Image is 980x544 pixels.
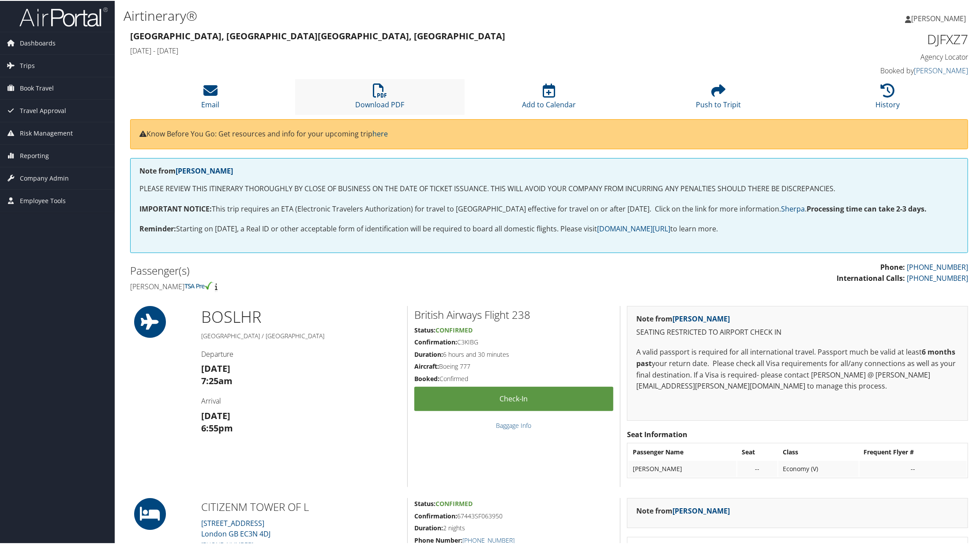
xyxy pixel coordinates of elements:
p: This trip requires an ETA (Electronic Travelers Authorization) for travel to [GEOGRAPHIC_DATA] ef... [139,203,959,214]
strong: Confirmation: [414,511,457,519]
h1: DJFXZ7 [769,29,968,48]
a: [PERSON_NAME] [672,313,730,323]
strong: Status: [414,499,436,507]
th: Seat [737,443,777,459]
span: Trips [20,54,35,76]
a: [PHONE_NUMBER] [907,261,968,271]
strong: 7:25am [201,374,233,386]
h5: 2 nights [414,523,613,532]
h2: Passenger(s) [130,262,543,277]
a: here [372,128,388,138]
h2: British Airways Flight 238 [414,306,613,321]
span: Employee Tools [20,189,66,211]
th: Passenger Name [628,443,736,459]
span: Risk Management [20,121,73,144]
strong: Duration: [414,523,443,531]
a: Check-in [414,386,613,410]
strong: Seat Information [627,429,687,438]
strong: [GEOGRAPHIC_DATA], [GEOGRAPHIC_DATA] [GEOGRAPHIC_DATA], [GEOGRAPHIC_DATA] [130,29,505,41]
a: [STREET_ADDRESS]London GB EC3N 4DJ [201,518,270,538]
strong: Processing time can take 2-3 days. [807,203,927,213]
strong: Phone Number: [414,535,462,544]
span: Company Admin [20,166,69,189]
h5: C3KIBG [414,337,613,346]
a: [PERSON_NAME] [905,4,975,31]
a: Download PDF [355,87,404,109]
a: [PERSON_NAME] [914,65,968,75]
a: [PERSON_NAME] [672,505,730,515]
a: [PHONE_NUMBER] [907,272,968,282]
strong: Aircraft: [414,361,439,370]
td: [PERSON_NAME] [628,460,736,476]
h4: Agency Locator [769,51,968,61]
strong: [DATE] [201,362,230,374]
span: Confirmed [436,325,473,333]
h1: Airtinerary® [124,6,691,24]
div: -- [864,464,962,472]
a: Add to Calendar [522,87,576,109]
p: A valid passport is required for all international travel. Passport much be valid at least your r... [636,346,959,391]
h5: Boeing 777 [414,361,613,370]
strong: Note from [636,505,730,515]
h1: BOS LHR [201,305,401,327]
strong: Status: [414,325,436,333]
h5: [GEOGRAPHIC_DATA] / [GEOGRAPHIC_DATA] [201,331,401,340]
h4: Booked by [769,65,968,75]
a: [DOMAIN_NAME][URL] [597,223,670,233]
strong: IMPORTANT NOTICE: [139,203,212,213]
img: airportal-logo.png [19,6,108,26]
p: SEATING RESTRICTED TO AIRPORT CHECK IN [636,326,959,337]
span: Reporting [20,144,49,166]
strong: International Calls: [837,272,905,282]
strong: Booked: [414,374,439,382]
a: History [876,87,900,109]
h4: Departure [201,348,401,358]
h4: Arrival [201,395,401,405]
th: Frequent Flyer # [860,443,967,459]
h4: [PERSON_NAME] [130,281,543,291]
strong: 6:55pm [201,421,233,433]
span: Dashboards [20,31,56,53]
p: PLEASE REVIEW THIS ITINERARY THOROUGHLY BY CLOSE OF BUSINESS ON THE DATE OF TICKET ISSUANCE. THIS... [139,182,959,194]
strong: Confirmation: [414,337,457,345]
strong: [DATE] [201,409,230,421]
strong: Note from [139,165,233,175]
th: Class [778,443,859,459]
strong: Note from [636,313,730,323]
img: tsa-precheck.png [184,281,213,289]
div: -- [742,464,773,472]
span: Confirmed [436,499,473,507]
h5: 6 hours and 30 minutes [414,349,613,358]
h2: CITIZENM TOWER OF L [201,499,401,514]
a: Email [201,87,219,109]
p: Starting on [DATE], a Real ID or other acceptable form of identification will be required to boar... [139,223,959,234]
a: [PHONE_NUMBER] [462,535,514,544]
p: Know Before You Go: Get resources and info for your upcoming trip [139,128,959,139]
span: Travel Approval [20,99,66,121]
strong: Reminder: [139,223,176,233]
h5: 67443SF063950 [414,511,613,520]
strong: Duration: [414,349,443,358]
a: Baggage Info [496,420,532,429]
h4: [DATE] - [DATE] [130,45,755,55]
a: [PERSON_NAME] [176,165,233,175]
span: Book Travel [20,76,54,98]
a: Push to Tripit [696,87,741,109]
td: Economy (V) [778,460,859,476]
h5: Confirmed [414,374,613,382]
strong: Phone: [880,261,905,271]
a: Sherpa [781,203,805,213]
span: [PERSON_NAME] [911,13,966,23]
